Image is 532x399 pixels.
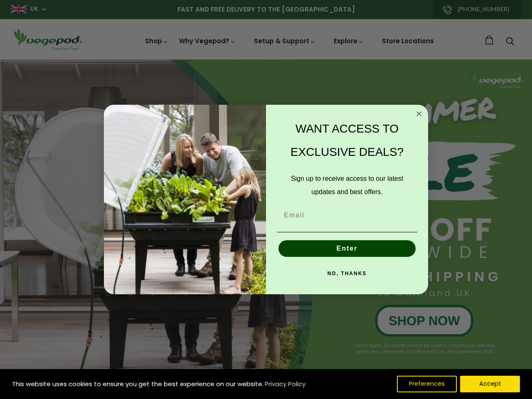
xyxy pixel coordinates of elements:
span: Sign up to receive access to our latest updates and best offers. [291,175,403,195]
button: NO, THANKS [277,265,417,282]
a: Privacy Policy (opens in a new tab) [264,377,307,392]
input: Email [277,207,417,224]
button: Close dialog [414,109,424,119]
button: Enter [278,240,416,257]
button: Accept [460,376,520,392]
img: e9d03583-1bb1-490f-ad29-36751b3212ff.jpeg [104,105,266,295]
span: This website uses cookies to ensure you get the best experience on our website. [12,379,264,388]
span: WANT ACCESS TO EXCLUSIVE DEALS? [291,122,404,158]
button: Preferences [397,376,457,392]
